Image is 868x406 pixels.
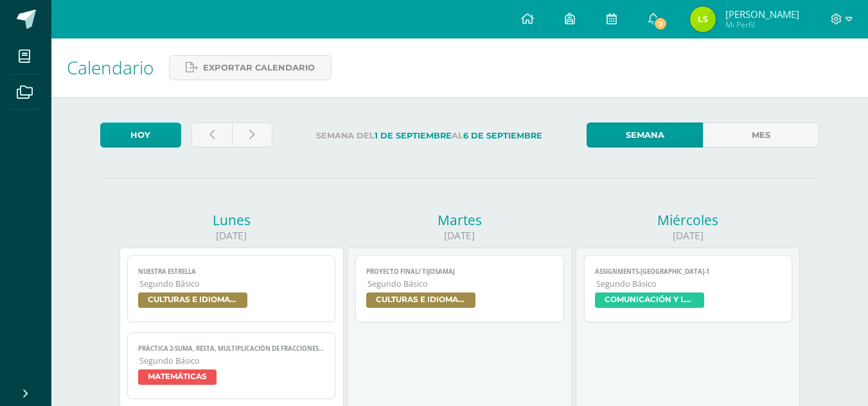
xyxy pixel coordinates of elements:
[690,6,716,32] img: 8e31b0956417436b50b87adc4ec29d76.png
[203,56,315,80] span: Exportar calendario
[725,19,799,30] span: Mi Perfil
[127,255,336,322] a: Nuestra estrellaSegundo BásicoCULTURAS E IDIOMAS MAYAS, GARÍFUNA O XINCA
[138,344,325,353] span: Práctica 2-Suma, resta, multiplicación de fracciones-diagramación
[595,292,704,308] span: COMUNICACIÓN Y LENGUAJE, IDIOMA EXTRANJERO
[138,292,247,308] span: CULTURAS E IDIOMAS MAYAS, GARÍFUNA O XINCA
[584,255,793,322] a: Assignments-[GEOGRAPHIC_DATA]-1Segundo BásicoCOMUNICACIÓN Y LENGUAJE, IDIOMA EXTRANJERO
[169,55,332,80] a: Exportar calendario
[127,332,336,399] a: Práctica 2-Suma, resta, multiplicación de fracciones-diagramaciónSegundo BásicoMATEMÁTICAS
[139,355,325,366] span: Segundo Básico
[139,278,325,289] span: Segundo Básico
[138,267,325,276] span: Nuestra estrella
[368,278,553,289] span: Segundo Básico
[725,8,799,21] span: [PERSON_NAME]
[703,123,819,148] a: Mes
[283,123,576,149] label: Semana del al
[587,123,703,148] a: Semana
[576,211,800,229] div: Miércoles
[596,278,782,289] span: Segundo Básico
[67,55,154,80] span: Calendario
[653,17,668,31] span: 2
[348,229,572,242] div: [DATE]
[595,267,782,276] span: Assignments-[GEOGRAPHIC_DATA]-1
[120,211,344,229] div: Lunes
[120,229,344,242] div: [DATE]
[366,267,553,276] span: Proyecto Final/ Tijosamaj
[463,131,542,140] strong: 6 de Septiembre
[100,123,181,148] a: Hoy
[576,229,800,242] div: [DATE]
[348,211,572,229] div: Martes
[375,131,452,140] strong: 1 de Septiembre
[355,255,564,322] a: Proyecto Final/ TijosamajSegundo BásicoCULTURAS E IDIOMAS MAYAS, GARÍFUNA O XINCA
[366,292,475,308] span: CULTURAS E IDIOMAS MAYAS, GARÍFUNA O XINCA
[138,369,217,385] span: MATEMÁTICAS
